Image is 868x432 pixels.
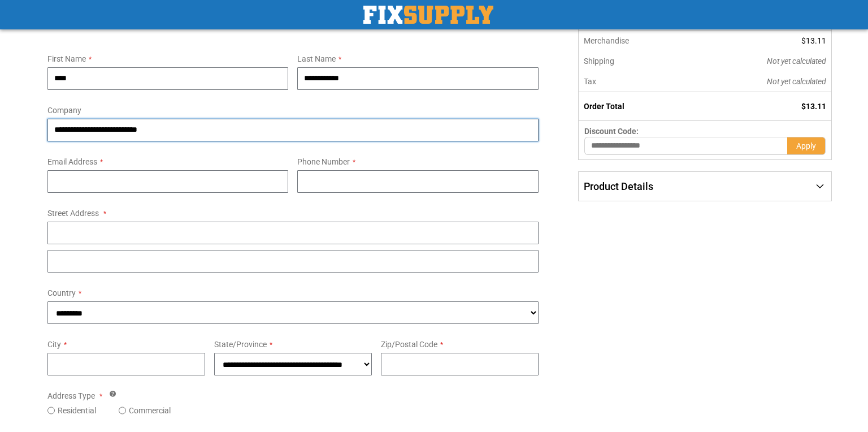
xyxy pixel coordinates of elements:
span: Discount Code: [584,127,639,136]
span: Address Type [47,391,95,400]
span: Zip/Postal Code [381,340,437,349]
span: Product Details [584,180,653,192]
span: Shipping [584,57,614,66]
span: Email Address [47,157,97,166]
span: City [47,340,61,349]
span: $13.11 [801,36,826,45]
span: First Name [47,54,86,63]
span: Street Address [47,209,99,218]
span: Company [47,106,81,115]
th: Tax [578,71,691,92]
span: Not yet calculated [767,57,826,66]
span: $13.11 [801,102,826,111]
label: Residential [58,405,96,416]
th: Merchandise [578,31,691,51]
span: Not yet calculated [767,77,826,86]
span: State/Province [214,340,267,349]
a: store logo [363,6,493,24]
span: Apply [796,141,816,150]
img: Fix Industrial Supply [363,6,493,24]
strong: Order Total [584,102,624,111]
button: Apply [787,137,826,155]
span: Last Name [297,54,336,63]
span: Phone Number [297,157,350,166]
span: Country [47,288,76,297]
label: Commercial [129,405,171,416]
